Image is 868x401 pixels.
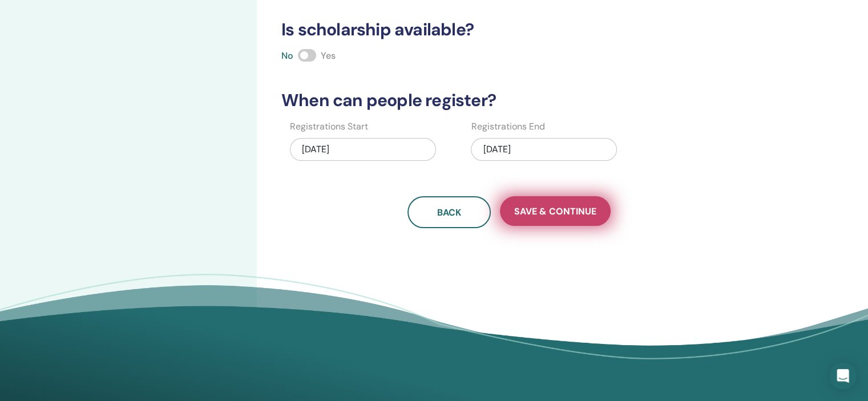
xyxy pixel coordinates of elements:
[274,19,744,40] h3: Is scholarship available?
[290,120,368,133] label: Registrations Start
[290,138,436,161] div: [DATE]
[407,196,491,228] button: Back
[829,362,857,390] div: Open Intercom Messenger
[471,120,544,133] label: Registrations End
[281,50,293,62] span: No
[500,196,611,226] button: Save & Continue
[437,206,461,218] span: Back
[471,138,617,161] div: [DATE]
[514,205,596,217] span: Save & Continue
[321,50,336,62] span: Yes
[274,90,744,111] h3: When can people register?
